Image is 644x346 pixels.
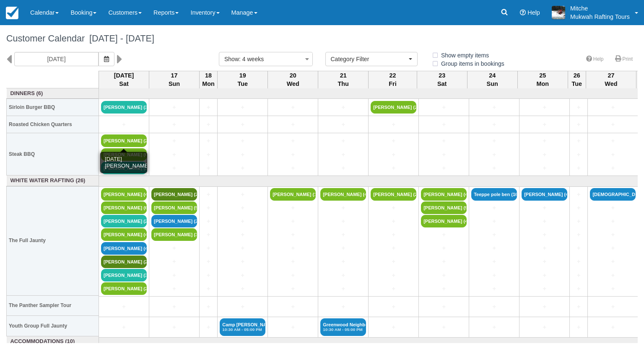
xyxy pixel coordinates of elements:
[590,150,636,159] a: +
[320,137,366,145] a: +
[101,228,147,241] a: [PERSON_NAME] (4)
[590,244,636,253] a: +
[101,256,147,268] a: [PERSON_NAME] (2)
[590,217,636,226] a: +
[270,323,316,332] a: +
[421,188,467,201] a: [PERSON_NAME] (4)
[270,103,316,112] a: +
[220,284,265,293] a: +
[101,215,147,227] a: [PERSON_NAME] (2)
[7,116,99,133] th: Roasted Chicken Quarters
[331,55,407,63] span: Category Filter
[270,284,316,293] a: +
[522,284,567,293] a: +
[467,71,517,88] th: 24 Sun
[151,323,197,332] a: +
[522,271,567,280] a: +
[431,52,496,58] span: Show empty items
[202,244,215,253] a: +
[586,71,636,88] th: 27 Wed
[220,190,265,199] a: +
[202,120,215,129] a: +
[527,9,540,16] span: Help
[325,52,418,66] button: Category Filter
[9,177,97,185] a: White Water Rafting (26)
[590,271,636,280] a: +
[151,188,197,201] a: [PERSON_NAME] (2)
[371,137,416,145] a: +
[151,150,197,159] a: +
[421,137,467,145] a: +
[320,188,366,201] a: [PERSON_NAME] (4)
[85,33,154,44] span: [DATE] - [DATE]
[151,137,197,145] a: +
[431,60,511,66] span: Group items in bookings
[9,338,97,346] a: Accommodations (10)
[218,71,268,88] th: 19 Tue
[471,137,517,145] a: +
[572,164,585,173] a: +
[220,318,265,336] a: Camp [PERSON_NAME] (28)10:30 AM - 05:00 PM
[572,323,585,332] a: +
[268,71,318,88] th: 20 Wed
[471,323,517,332] a: +
[270,271,316,280] a: +
[220,230,265,239] a: +
[371,271,416,280] a: +
[202,137,215,145] a: +
[320,150,366,159] a: +
[371,257,416,266] a: +
[590,204,636,212] a: +
[6,7,18,19] img: checkfront-main-nav-mini-logo.png
[371,230,416,239] a: +
[151,257,197,266] a: +
[202,302,215,311] a: +
[320,204,366,212] a: +
[522,120,567,129] a: +
[101,101,147,114] a: [PERSON_NAME] (3)
[202,323,215,332] a: +
[101,188,147,201] a: [PERSON_NAME] (4)
[421,201,467,214] a: [PERSON_NAME] (9)
[202,190,215,199] a: +
[320,318,366,336] a: Greenwood Neighbourh (32)10:30 AM - 05:00 PM
[371,244,416,253] a: +
[421,164,467,173] a: +
[202,257,215,266] a: +
[320,164,366,173] a: +
[421,244,467,253] a: +
[471,164,517,173] a: +
[270,302,316,311] a: +
[522,103,567,112] a: +
[202,150,215,159] a: +
[320,217,366,226] a: +
[572,150,585,159] a: +
[101,282,147,295] a: [PERSON_NAME] (2)
[421,230,467,239] a: +
[590,230,636,239] a: +
[590,188,636,201] a: [DEMOGRAPHIC_DATA][PERSON_NAME] (7)
[371,204,416,212] a: +
[572,103,585,112] a: +
[581,53,609,65] a: Help
[320,120,366,129] a: +
[220,257,265,266] a: +
[471,120,517,129] a: +
[320,103,366,112] a: +
[270,120,316,129] a: +
[471,204,517,212] a: +
[522,302,567,311] a: +
[151,284,197,293] a: +
[471,271,517,280] a: +
[270,244,316,253] a: +
[572,120,585,129] a: +
[151,215,197,227] a: [PERSON_NAME] (2)
[471,217,517,226] a: +
[6,34,638,44] h1: Customer Calendar
[151,228,197,241] a: [PERSON_NAME] (3)
[371,284,416,293] a: +
[522,137,567,145] a: +
[522,323,567,332] a: +
[270,217,316,226] a: +
[151,244,197,253] a: +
